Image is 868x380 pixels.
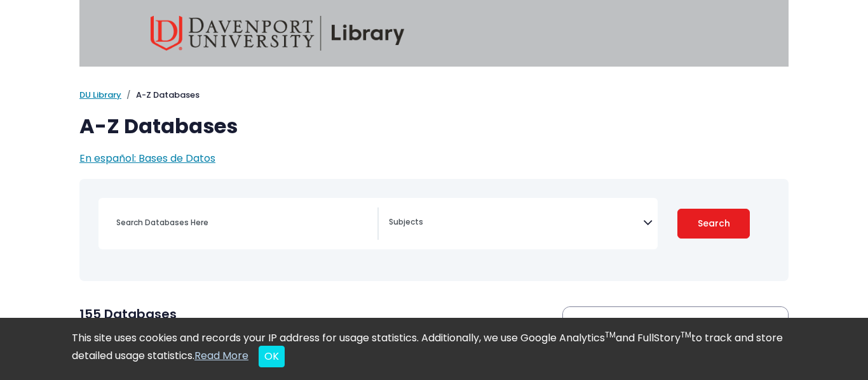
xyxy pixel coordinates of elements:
sup: TM [605,329,616,340]
a: DU Library [79,89,121,101]
button: Close [259,346,285,367]
li: A-Z Databases [121,89,200,102]
sup: TM [681,329,691,340]
nav: breadcrumb [79,89,789,102]
button: Icon Legend [563,307,788,343]
nav: Search filters [79,179,789,281]
img: Davenport University Library [151,16,405,51]
div: This site uses cookies and records your IP address for usage statistics. Additionally, we use Goo... [72,331,796,367]
textarea: Search [389,218,643,228]
input: Search database by title or keyword [109,213,377,232]
a: En español: Bases de Datos [79,151,215,166]
span: 155 Databases [79,305,177,323]
h1: A-Z Databases [79,114,789,138]
button: Submit for Search Results [677,209,750,239]
a: Read More [194,348,248,363]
